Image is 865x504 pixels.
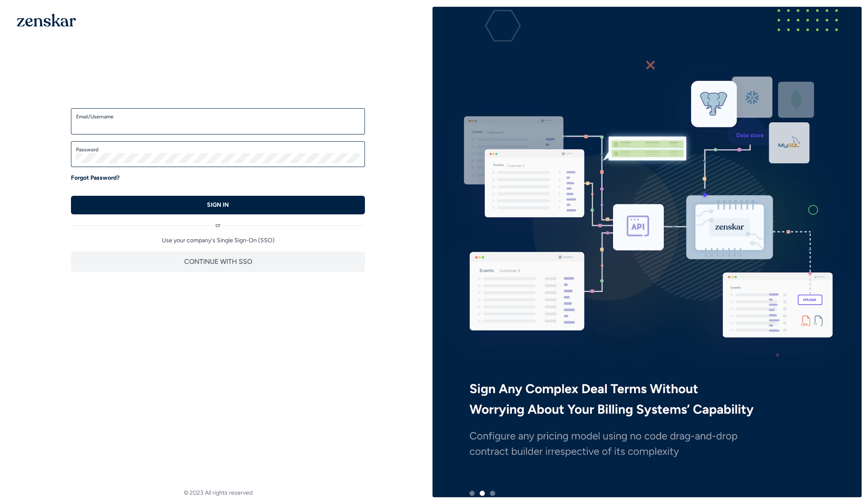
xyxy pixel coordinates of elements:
[76,146,360,153] label: Password
[71,196,365,214] button: SIGN IN
[71,236,365,245] p: Use your company's Single Sign-On (SSO)
[17,14,76,27] img: 1OGAJ2xQqyY4LXKgY66KYq0eOWRCkrZdAb3gUhuVAqdWPZE9SRJmCz+oDMSn4zDLXe31Ii730ItAGKgCKgCCgCikA4Av8PJUP...
[71,252,365,272] button: CONTINUE WITH SSO
[71,174,120,182] a: Forgot Password?
[207,201,229,209] p: SIGN IN
[76,113,360,120] label: Email/Username
[3,489,432,497] footer: © 2023 All rights reserved
[71,214,365,230] div: or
